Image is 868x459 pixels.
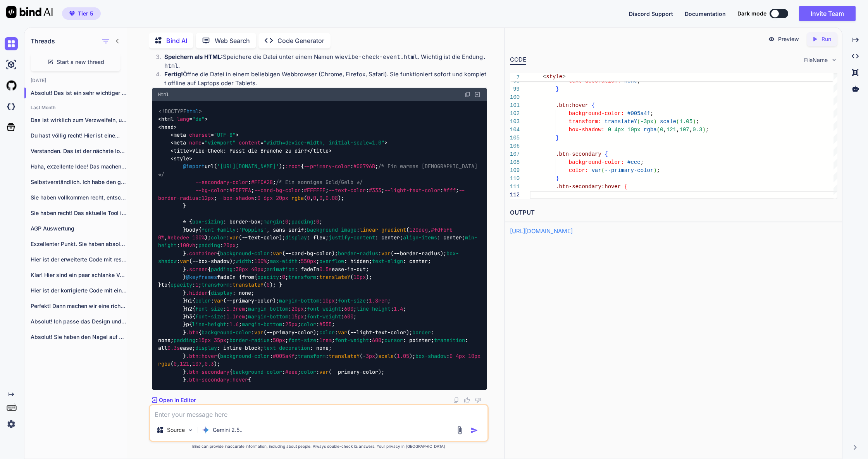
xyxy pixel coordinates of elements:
span: max-width [270,258,298,265]
span: 4px [615,127,624,133]
span: style [174,155,189,162]
span: @keyframes [186,273,217,280]
p: Haha, exzellente Idee! Das machen wir. Ein... [31,163,127,170]
span: --bg-color [195,187,226,194]
div: 107 [510,150,520,158]
p: Run [821,35,831,43]
span: 0.08 [325,194,338,201]
span: linear-gradient [360,226,406,233]
span: rgba [644,127,657,133]
span: 121 [666,127,676,133]
span: 1.8rem [369,297,387,304]
span: ( [657,127,660,133]
span: background-color: [569,159,624,165]
p: Web Search [215,36,250,45]
span: background-color [220,352,270,359]
p: Sie haben recht! Das aktuelle Tool ist... [31,209,127,217]
p: Bind AI [166,36,187,45]
div: 101 [510,101,520,110]
span: html [161,116,174,123]
span: 120deg [409,226,428,233]
span: none [624,78,637,84]
div: 104 [510,126,520,134]
span: 0 [660,127,663,133]
span: #eee [627,159,641,165]
img: preview [768,36,775,43]
span: min-height [158,234,477,249]
span: .screen [186,266,208,273]
span: border [412,329,431,336]
span: 0 [319,194,322,201]
div: 106 [510,142,520,150]
span: "width=device-width, initial-scale=1.0" [263,139,384,146]
div: 102 [510,110,520,118]
span: 0 [313,194,316,201]
span: var [273,250,282,257]
code: vibe-check-event.html [344,53,418,61]
p: Code Generator [277,36,324,45]
span: 10px [627,127,641,133]
span: .btn:hover [556,102,588,108]
button: Documentation [685,10,726,18]
span: box-shadow: [569,127,604,133]
span: color [319,329,335,336]
span: ( [637,119,641,125]
span: line-height [356,305,391,312]
div: 103 [510,118,520,126]
span: Tier 5 [78,10,93,17]
span: content [239,139,260,146]
span: 1.05 [680,119,693,125]
span: charset [189,131,211,138]
span: margin-bottom [248,305,288,312]
span: .btn [186,352,198,359]
span: font-size [195,313,223,320]
h2: [DATE] [24,77,127,84]
span: } [556,175,559,182]
span: 7 [510,74,520,82]
span: 0 [257,194,260,201]
span: , [689,127,692,133]
span: /* Ein warmes [DEMOGRAPHIC_DATA] */ [158,163,480,178]
span: < = > [170,131,239,138]
span: meta [174,131,186,138]
span: Html [158,91,169,98]
span: lang [177,116,189,123]
img: Gemini 2.5 Pro [202,426,210,434]
span: border-radius [229,337,270,344]
span: --secondary-color [195,179,248,186]
span: @import [183,163,205,170]
span: h1 [186,297,192,304]
p: Du hast völlig recht! Hier ist eine... [31,132,127,139]
span: name [189,139,201,146]
span: transform [298,352,325,359]
span: display [211,289,232,296]
span: head [161,124,174,131]
code: Vibe-Check: Passt die Branche zu dir? [158,107,484,384]
p: Hier ist der korrigierte Code mit einem... [31,287,127,294]
span: 'Poppins' [239,226,267,233]
span: 10px [322,297,335,304]
span: --primary-color [304,163,350,170]
span: 0% [158,234,164,241]
span: < > [170,147,192,154]
span: 20px [276,194,288,201]
span: 50px [273,337,285,344]
span: } [556,86,559,92]
span: 1.6 [229,321,239,328]
div: 108 [510,158,520,167]
span: body [186,226,198,233]
span: scale [378,352,394,359]
span: } [556,135,559,141]
span: margin-bottom [279,297,319,304]
span: title [313,147,329,154]
p: Perfekt! Dann machen wir eine richtig ausführliche,... [31,302,127,310]
span: 1 [195,282,198,289]
span: html [186,108,199,115]
span: var [254,329,263,336]
span: /* Ein sonniges Gold/Gelb */ [276,179,363,186]
span: '[URL][DOMAIN_NAME]' [217,163,279,170]
span: #FFCA28 [251,179,273,186]
span: 1.1rem [226,313,245,320]
span: padding [198,242,220,249]
span: .container [186,250,217,257]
